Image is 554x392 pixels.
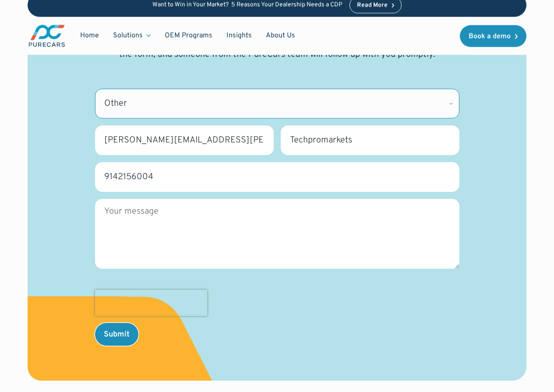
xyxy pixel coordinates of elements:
div: Read More [357,2,388,8]
input: Submit [95,323,138,346]
a: About Us [259,28,302,44]
a: OEM Programs [158,28,219,44]
input: Dealership name [281,125,459,155]
a: Book a demo [460,25,526,47]
a: main [28,24,66,48]
div: Solutions [106,28,158,44]
a: Insights [219,28,259,44]
input: Business email [95,125,274,155]
iframe: reCAPTCHA [95,290,207,316]
div: Book a demo [469,33,511,40]
input: Phone number [95,162,459,192]
p: Want to Win in Your Market? 5 Reasons Your Dealership Needs a CDP [152,1,342,9]
a: Home [73,28,106,44]
div: Solutions [113,31,143,41]
img: purecars logo [28,24,66,48]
